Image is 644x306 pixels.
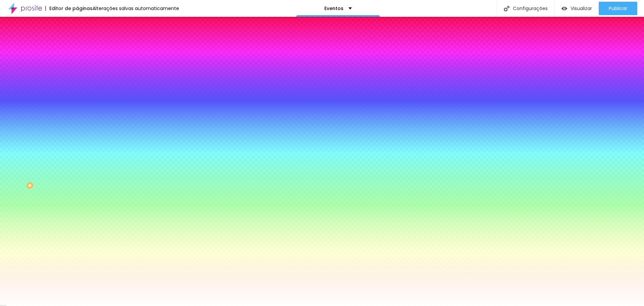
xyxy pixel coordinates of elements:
p: Eventos [324,6,343,11]
button: Publicar [599,2,637,15]
div: Editor de páginas [45,6,93,11]
img: Icone [504,6,509,11]
span: Publicar [609,6,627,11]
img: view-1.svg [561,6,567,11]
div: Alterações salvas automaticamente [93,6,179,11]
button: Visualizar [555,2,599,15]
span: Visualizar [571,6,592,11]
